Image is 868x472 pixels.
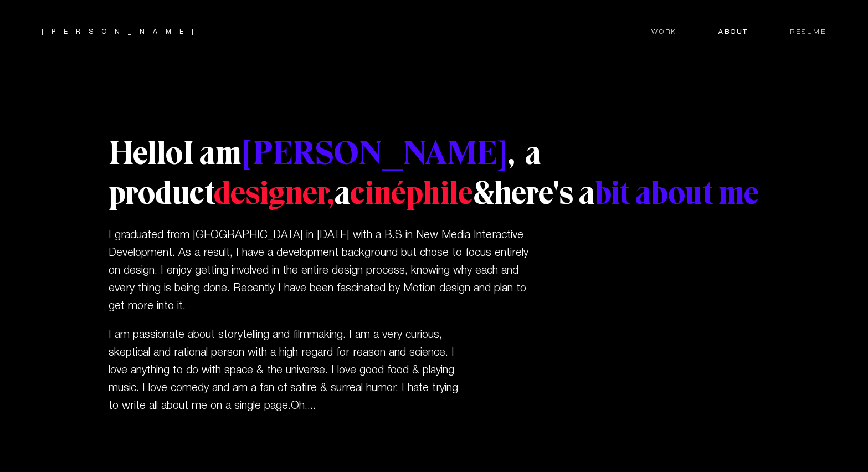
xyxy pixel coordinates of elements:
[473,173,494,213] span: &
[109,133,183,173] span: Hello
[42,29,202,35] a: [PERSON_NAME]
[109,133,541,213] span: I am , a product a
[718,29,748,38] span: About
[651,26,698,36] a: Work
[594,173,759,213] span: bit about me
[698,26,769,36] a: About
[651,29,677,38] span: Work
[769,26,826,36] a: Resume
[109,330,458,411] span: I am passionate about storytelling and filmmaking. I am a very curious, skeptical and rational pe...
[350,173,473,213] span: cinéphile
[291,401,316,411] span: Oh....
[214,173,335,213] span: designer,
[242,133,508,173] span: [PERSON_NAME]
[494,173,759,213] span: here's a
[109,230,528,311] span: I graduated from [GEOGRAPHIC_DATA] in [DATE] with a B.S in New Media Interactive Development. As ...
[790,29,826,38] span: Resume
